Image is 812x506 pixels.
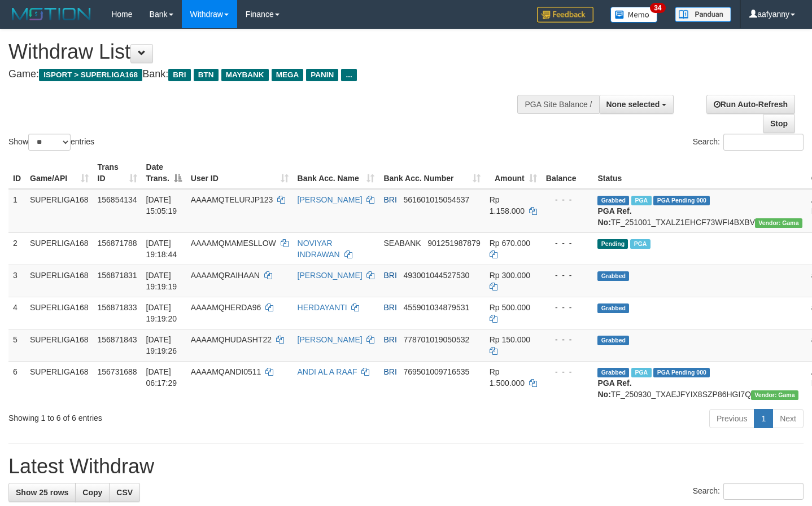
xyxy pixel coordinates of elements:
span: CSV [116,488,133,497]
th: Date Trans.: activate to sort column descending [142,157,186,189]
span: Rp 300.000 [490,271,530,280]
span: [DATE] 19:19:26 [146,335,177,355]
span: Grabbed [597,196,629,205]
span: ... [341,69,356,81]
a: Copy [75,483,110,502]
span: Copy 455901034879531 to clipboard [403,303,469,312]
a: Next [772,409,804,428]
div: - - - [546,270,589,281]
span: Grabbed [597,303,629,313]
h1: Latest Withdraw [8,455,804,478]
select: Showentries [28,134,71,151]
span: 156871788 [98,239,137,248]
span: AAAAMQRAIHAAN [191,271,260,280]
span: 156854134 [98,195,137,204]
div: Showing 1 to 6 of 6 entries [8,408,330,424]
a: Previous [709,409,754,428]
td: 4 [8,297,25,329]
span: 34 [650,3,665,13]
span: Pending [597,239,628,249]
td: 3 [8,265,25,297]
a: [PERSON_NAME] [298,195,363,204]
span: Copy 561601015054537 to clipboard [403,195,469,204]
span: BRI [383,303,396,312]
span: [DATE] 19:18:44 [146,239,177,259]
span: BRI [383,335,396,344]
span: [DATE] 06:17:29 [146,367,177,388]
div: - - - [546,302,589,313]
span: Grabbed [597,368,629,377]
span: AAAAMQTELURJP123 [191,195,273,204]
span: Copy 769501009716535 to clipboard [403,367,469,376]
a: CSV [109,483,140,502]
input: Search: [723,134,804,151]
a: Run Auto-Refresh [706,95,795,114]
label: Search: [693,483,804,500]
span: Rp 500.000 [490,303,530,312]
div: - - - [546,366,589,377]
span: Marked by aafromsomean [631,368,651,377]
input: Search: [723,483,804,500]
div: PGA Site Balance / [517,95,599,114]
span: 156871831 [98,271,137,280]
label: Search: [693,134,804,151]
span: Vendor URL: https://trx31.1velocity.biz [751,390,798,400]
td: SUPERLIGA168 [25,297,93,329]
a: [PERSON_NAME] [298,335,363,344]
span: AAAAMQMAMESLLOW [191,239,276,248]
span: Rp 1.158.000 [490,195,525,215]
span: MEGA [272,69,304,81]
span: BRI [383,195,396,204]
span: 156871843 [98,335,137,344]
div: - - - [546,237,589,249]
th: Bank Acc. Name: activate to sort column ascending [293,157,379,189]
span: Copy 778701019050532 to clipboard [403,335,469,344]
span: [DATE] 15:05:19 [146,195,177,215]
h4: Game: Bank: [8,69,530,80]
span: BTN [194,69,219,81]
span: 156731688 [98,367,137,376]
span: Grabbed [597,336,629,345]
a: ANDI AL A RAAF [298,367,357,376]
th: Game/API: activate to sort column ascending [25,157,93,189]
span: SEABANK [383,239,421,248]
th: Trans ID: activate to sort column ascending [93,157,142,189]
span: Copy 493001044527530 to clipboard [403,271,469,280]
a: NOVIYAR INDRAWAN [298,239,340,259]
span: Rp 150.000 [490,335,530,344]
th: Amount: activate to sort column ascending [485,157,542,189]
span: Copy [82,488,102,497]
div: - - - [546,194,589,205]
td: TF_250930_TXAEJFYIX8SZP86HGI7Q [593,361,806,404]
td: 1 [8,189,25,233]
b: PGA Ref. No: [597,206,631,227]
span: Copy 901251987879 to clipboard [427,239,480,248]
img: MOTION_logo.png [8,6,94,23]
td: TF_251001_TXALZ1EHCF73WFI4BXBV [593,189,806,233]
a: Show 25 rows [8,483,76,502]
b: PGA Ref. No: [597,379,631,399]
span: Rp 1.500.000 [490,367,525,388]
th: Balance [542,157,593,189]
td: 6 [8,361,25,404]
img: Button%20Memo.svg [610,7,658,23]
span: Grabbed [597,271,629,281]
th: Bank Acc. Number: activate to sort column ascending [379,157,484,189]
span: AAAAMQANDI0511 [191,367,261,376]
span: BRI [383,271,396,280]
a: HERDAYANTI [298,303,347,312]
span: AAAAMQHERDA96 [191,303,261,312]
span: BRI [168,69,190,81]
a: [PERSON_NAME] [298,271,363,280]
span: PGA Pending [653,368,710,377]
th: ID [8,157,25,189]
span: AAAAMQHUDASHT22 [191,335,272,344]
span: Show 25 rows [16,488,68,497]
td: SUPERLIGA168 [25,232,93,265]
span: PGA Pending [653,196,710,205]
td: 5 [8,329,25,361]
button: None selected [599,95,674,114]
span: Vendor URL: https://trx31.1velocity.biz [755,218,802,228]
th: Status [593,157,806,189]
div: - - - [546,334,589,345]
